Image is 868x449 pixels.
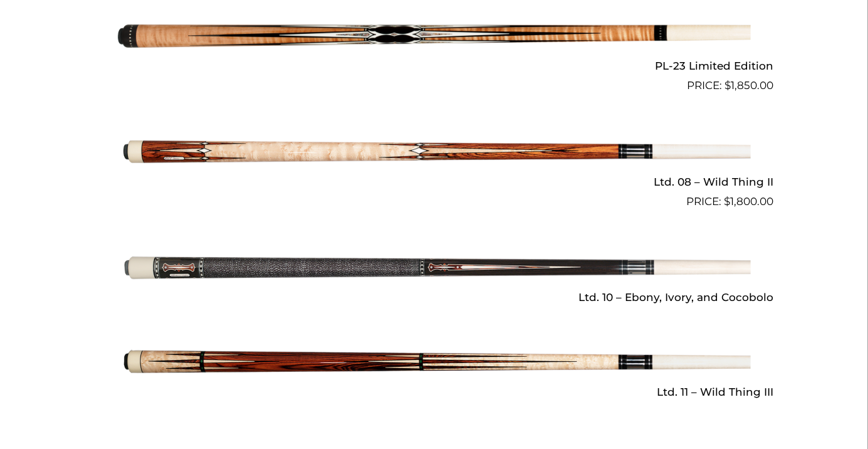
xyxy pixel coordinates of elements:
img: Ltd. 08 - Wild Thing II [118,99,751,204]
bdi: 1,850.00 [725,79,774,92]
bdi: 1,800.00 [724,195,774,208]
h2: Ltd. 10 – Ebony, Ivory, and Cocobolo [95,286,774,309]
span: $ [725,79,731,92]
h2: Ltd. 11 – Wild Thing III [95,380,774,403]
h2: Ltd. 08 – Wild Thing II [95,170,774,193]
a: Ltd. 11 – Wild Thing III [95,309,774,403]
img: Ltd. 10 - Ebony, Ivory, and Cocobolo [118,215,751,320]
span: $ [724,195,731,208]
a: Ltd. 08 – Wild Thing II $1,800.00 [95,99,774,209]
img: Ltd. 11 - Wild Thing III [118,309,751,415]
h2: PL-23 Limited Edition [95,55,774,78]
a: Ltd. 10 – Ebony, Ivory, and Cocobolo [95,215,774,309]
